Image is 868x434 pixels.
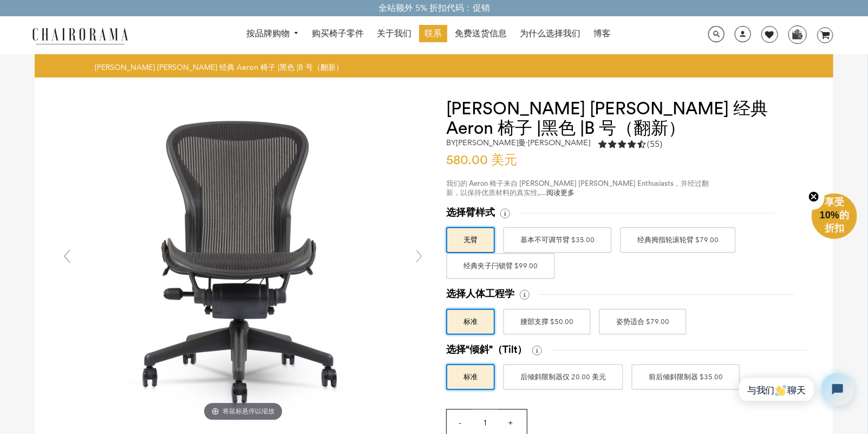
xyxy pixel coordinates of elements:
[520,28,580,40] span: 为什么选择我们
[464,230,478,250] font: 无臂
[616,312,669,332] font: 姿势适合 $79.00
[598,138,662,153] a: 4.5 评分 （55 票）
[520,312,573,332] font: 腰部支撑 $50.00
[809,27,833,43] a: 层
[464,256,538,276] font: 经典夹子闩锁臂 $99.00
[180,25,677,45] nav: 桌面导航
[467,189,575,196] span: 保持优质材料的真实性,...
[446,288,514,300] span: 选择人体工程学
[455,28,507,40] span: 免费送货信息
[312,28,364,40] span: 购买椅子零件
[546,189,575,196] a: 阅读更多
[446,206,495,219] span: 选择臂样式
[425,28,442,40] span: 联系
[95,62,343,72] span: [PERSON_NAME] [PERSON_NAME] 经典 Aeron 椅子 |黑色 |B 号（翻新）
[95,62,347,72] nav: 面包屑
[446,180,709,196] span: 我们的 Aeron 椅子来自 [PERSON_NAME] [PERSON_NAME] Enthusiasts，并经过翻新，以
[81,99,406,424] img: Herman Miller 经典 Aeron 椅子 |黑色 |B 码（更新） - chairorama
[446,154,517,167] span: 580.00 美元
[820,210,839,221] span: 10%
[647,139,662,150] span: (55)
[818,28,833,43] g: 层
[81,256,406,266] a: Herman Miller 经典 Aeron 椅子 |黑色 |B 码（更新） - chairorama将鼠标悬停以缩放
[649,367,723,387] font: 前后倾斜限制器 $35.00
[598,138,662,150] div: 4.5 评分 （55 票）
[306,25,369,42] a: 购买椅子零件
[446,344,527,356] span: 选择“倾斜”（Tilt）
[446,138,590,147] h2: by
[464,367,478,387] font: 标准
[464,312,478,332] font: 标准
[588,25,616,42] a: 博客
[241,25,305,42] a: 按品牌购物
[456,138,590,147] a: [PERSON_NAME]曼·[PERSON_NAME]
[377,28,412,40] span: 关于我们
[593,28,611,40] span: 博客
[520,367,606,387] font: 后倾斜限制器仅 20.00 美元
[26,26,134,45] img: 主席
[514,25,586,42] a: 为什么选择我们
[820,197,849,234] span: 享受 的折扣
[419,25,447,42] a: 联系
[803,185,825,210] button: 关闭预告片
[789,26,806,42] img: WhatsApp_Image_2024-07-12_at_16.23.01.webp
[446,99,812,138] h1: [PERSON_NAME] [PERSON_NAME] 经典 Aeron 椅子 |黑色 |B 号（翻新）
[812,195,857,240] div: 享受10%的折扣关闭预告片
[720,364,863,415] iframe: Tidio Chat
[637,230,719,250] font: 经典拇指轮滚轮臂 $79.00
[449,25,512,42] a: 免费送货信息
[246,28,290,38] font: 按品牌购物
[371,25,417,42] a: 关于我们
[520,230,595,250] font: 基本不可调节臂 $35.00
